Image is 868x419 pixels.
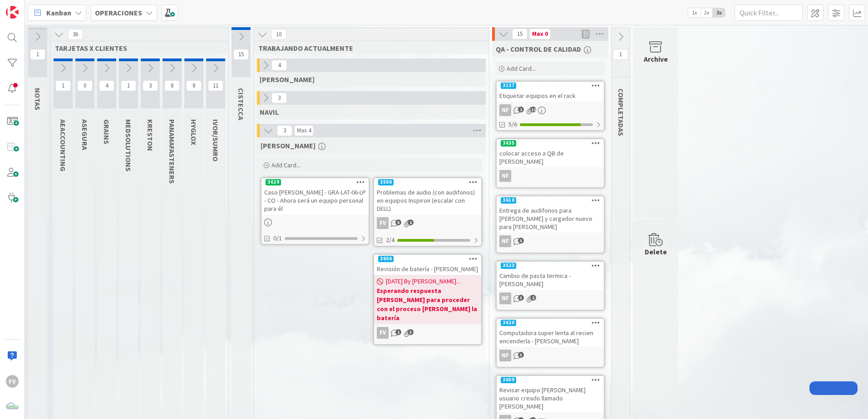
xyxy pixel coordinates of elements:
div: FV [374,217,481,229]
span: GRAINS [102,119,111,144]
span: 1 [30,49,45,60]
span: 36 [68,29,83,40]
div: Max 4 [297,128,311,133]
span: 12 [530,107,536,112]
a: 3137Etiquetar equipos en el rackNF5/6 [496,81,605,131]
span: ASEGURA [80,119,89,150]
span: 10 [271,29,286,40]
div: 3137 [501,83,516,89]
span: 11 [208,80,223,91]
span: 3 [408,329,414,335]
a: 3523Cambio de pasta termica - [PERSON_NAME]NF [496,261,605,311]
b: Esperando respuesta [PERSON_NAME] para proceder con el proceso [PERSON_NAME] la batería [377,286,478,322]
div: NF [497,350,604,361]
span: 4 [271,60,287,71]
div: Computadora super lenta al recien encenderla - [PERSON_NAME] [497,327,604,347]
span: HYGLOX [189,119,198,145]
div: Delete [645,246,667,257]
div: FV [6,375,19,388]
div: 3506 [374,178,481,186]
div: 3629 [266,179,281,185]
span: Kanban [46,7,71,18]
span: NOTAS [33,88,42,110]
span: 0 [77,80,93,91]
div: 3609 [497,376,604,384]
div: 3629 [261,178,369,186]
span: 3 [277,125,292,136]
a: 3506Problemas de audio (con audifonos) en equipos Inspiron (escalar con DELL)FV2/4 [373,177,482,247]
span: 1x [688,8,700,17]
span: Add Card... [271,161,301,169]
div: Etiquetar equipos en el rack [497,90,604,102]
b: OPERACIONES [95,8,142,17]
span: QA - CONTROL DE CALIDAD [496,44,581,54]
div: 3523 [501,263,516,269]
div: Revisión de batería - [PERSON_NAME] [374,263,481,275]
div: Entrega de audifonos para [PERSON_NAME] y cargador nuevo para [PERSON_NAME] [497,205,604,233]
div: NF [497,292,604,304]
span: 3 [518,352,524,358]
div: 3606 [378,256,394,262]
span: TARJETAS X CLIENTES [55,44,217,53]
span: 15 [233,49,249,60]
div: 3610 [501,197,516,204]
span: 15 [512,29,528,39]
div: FV [377,217,389,229]
div: Cambio de pasta termica - [PERSON_NAME] [497,270,604,290]
span: 4 [99,80,114,91]
input: Quick Filter... [735,5,803,21]
div: Caso [PERSON_NAME] - GRA-LAT-06-LP - CO - Ahora será un equipo personal para él [261,186,369,214]
div: 3523Cambio de pasta termica - [PERSON_NAME] [497,262,604,290]
div: NF [499,104,511,116]
a: 3635colocar acceso a QB de [PERSON_NAME]NF [496,138,605,188]
span: IVOR/SUMRO [211,119,220,161]
a: 3606Revisión de batería - [PERSON_NAME][DATE] By [PERSON_NAME]...Esperando respuesta [PERSON_NAME... [373,254,482,345]
div: 3620 [497,319,604,327]
div: FV [374,327,481,339]
span: 1 [518,107,524,112]
div: NF [497,104,604,116]
div: 3137 [497,82,604,90]
div: 3606 [374,255,481,263]
span: [DATE] By [PERSON_NAME]... [386,277,460,286]
div: Archive [644,54,668,64]
span: 2x [700,8,713,17]
div: 3610Entrega de audifonos para [PERSON_NAME] y cargador nuevo para [PERSON_NAME] [497,196,604,233]
img: avatar [6,400,19,413]
span: 5 [395,219,401,225]
span: TRABAJANDO ACTUALMENTE [258,44,478,53]
span: CISTECCA [237,88,246,120]
span: 3 [518,295,524,301]
span: 8 [186,80,202,91]
a: 3620Computadora super lenta al recien encenderla - [PERSON_NAME]NF [496,318,605,368]
div: NF [497,235,604,247]
span: 2/4 [386,235,395,245]
span: 2 [530,295,536,301]
div: Problemas de audio (con audifonos) en equipos Inspiron (escalar con DELL) [374,186,481,214]
div: 3620Computadora super lenta al recien encenderla - [PERSON_NAME] [497,319,604,347]
span: Add Card... [507,64,536,73]
div: colocar acceso a QB de [PERSON_NAME] [497,147,604,167]
div: 3610 [497,196,604,205]
div: FV [377,327,389,339]
span: NAVIL [260,107,279,117]
a: 3629Caso [PERSON_NAME] - GRA-LAT-06-LP - CO - Ahora será un equipo personal para él0/1 [261,177,370,245]
div: 3523 [497,262,604,270]
span: KRESTON [146,119,155,151]
span: 3 [143,80,158,91]
div: 3506 [378,179,394,185]
div: 3609Revisar equipo [PERSON_NAME] usuario creado llamado [PERSON_NAME] [497,376,604,412]
span: AEACCOUNTING [59,119,68,171]
div: NF [499,350,511,361]
span: 3 [271,93,287,103]
div: 3506Problemas de audio (con audifonos) en equipos Inspiron (escalar con DELL) [374,178,481,214]
div: NF [499,292,511,304]
span: GABRIEL [260,75,315,84]
div: NF [499,170,511,182]
div: NF [497,170,604,182]
span: 1 [121,80,136,91]
span: 5/6 [508,120,517,129]
span: 1 [55,80,71,91]
span: COMPLETADAS [616,88,626,136]
span: 1 [613,49,628,60]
